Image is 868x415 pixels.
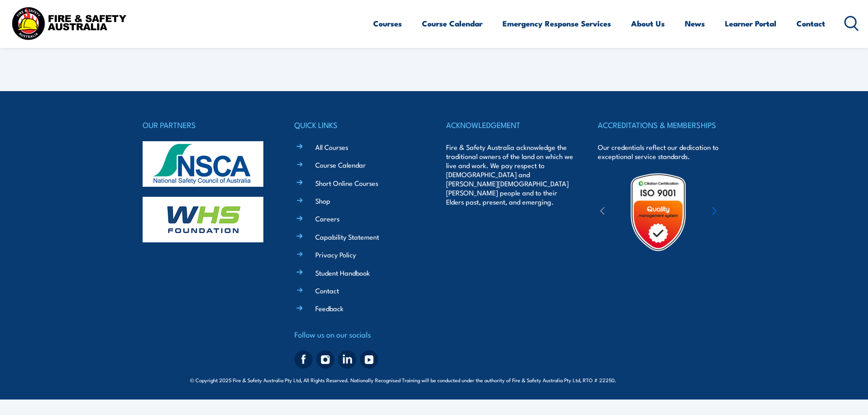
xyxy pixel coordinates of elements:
[294,328,422,341] h4: Follow us on our socials
[315,232,379,241] a: Capability Statement
[143,141,263,187] img: nsca-logo-footer
[422,11,483,36] a: Course Calendar
[618,172,698,252] img: Untitled design (19)
[315,303,344,313] a: Feedback
[143,197,263,242] img: whs-logo-footer
[315,160,366,169] a: Course Calendar
[373,11,402,36] a: Courses
[315,268,370,277] a: Student Handbook
[446,118,574,131] h4: ACKNOWLEDGEMENT
[627,376,678,384] span: Site:
[503,11,611,36] a: Emergency Response Services
[294,118,422,131] h4: QUICK LINKS
[796,11,825,36] a: Contact
[685,11,705,36] a: News
[631,11,665,36] a: About Us
[598,143,725,161] p: Our credentials reflect our dedication to exceptional service standards.
[315,214,339,223] a: Careers
[315,286,339,295] a: Contact
[315,142,348,152] a: All Courses
[598,118,725,131] h4: ACCREDITATIONS & MEMBERSHIPS
[646,375,678,384] a: KND Digital
[315,178,378,188] a: Short Online Courses
[190,375,678,384] span: © Copyright 2025 Fire & Safety Australia Pty Ltd, All Rights Reserved. Nationally Recognised Trai...
[699,196,778,228] img: ewpa-logo
[725,11,776,36] a: Learner Portal
[446,143,574,206] p: Fire & Safety Australia acknowledge the traditional owners of the land on which we live and work....
[315,250,356,259] a: Privacy Policy
[315,196,330,205] a: Shop
[143,118,270,131] h4: OUR PARTNERS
